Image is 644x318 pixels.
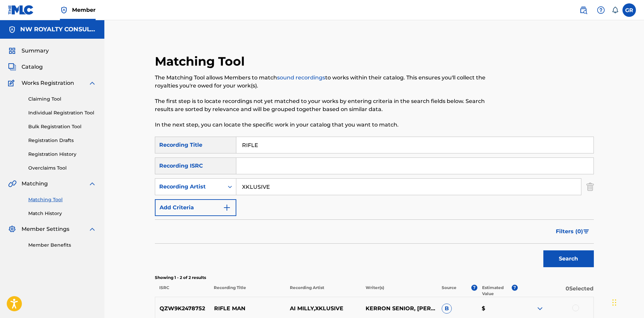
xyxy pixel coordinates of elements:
[28,242,96,249] a: Member Benefits
[8,225,16,233] img: Member Settings
[8,47,16,55] img: Summary
[586,178,594,195] img: Delete Criterion
[625,211,644,265] iframe: Resource Center
[88,225,96,233] img: expand
[512,285,518,291] span: ?
[277,74,325,81] a: sound recordings
[518,285,594,297] p: 0 Selected
[622,3,636,17] div: User Menu
[155,74,493,90] p: The Matching Tool allows Members to match to works within their catalog. This ensures you'll coll...
[155,199,236,216] button: Add Criteria
[209,285,285,297] p: Recording Title
[155,305,210,313] p: QZW9K2478752
[471,285,477,291] span: ?
[612,7,618,13] div: Notifications
[155,97,493,113] p: The first step is to locate recordings not yet matched to your works by entering criteria in the ...
[552,223,594,240] button: Filters (0)
[543,250,594,267] button: Search
[610,286,644,318] iframe: Chat Widget
[577,3,590,17] a: Public Search
[20,26,96,33] h5: NW ROYALTY CONSULTING, LLC.
[8,5,34,15] img: MLC Logo
[285,285,361,297] p: Recording Artist
[155,121,493,129] p: In the next step, you can locate the specific work in your catalog that you want to match.
[8,47,49,55] a: SummarySummary
[155,54,248,69] h2: Matching Tool
[556,227,583,236] span: Filters ( 0 )
[536,305,544,313] img: expand
[159,183,220,191] div: Recording Artist
[28,123,96,130] a: Bulk Registration Tool
[583,229,589,234] img: filter
[28,96,96,103] a: Claiming Tool
[8,63,43,71] a: CatalogCatalog
[22,47,49,55] span: Summary
[28,109,96,116] a: Individual Registration Tool
[28,137,96,144] a: Registration Drafts
[60,6,68,14] img: Top Rightsholder
[361,285,437,297] p: Writer(s)
[72,6,96,14] span: Member
[155,285,209,297] p: ISRC
[223,204,231,212] img: 9d2ae6d4665cec9f34b9.svg
[442,304,452,314] span: B
[209,305,285,313] p: RIFLE MAN
[28,151,96,158] a: Registration History
[22,63,43,71] span: Catalog
[477,305,517,313] p: $
[28,210,96,217] a: Match History
[8,180,16,188] img: Matching
[361,305,437,313] p: KERRON SENIOR, [PERSON_NAME]
[155,275,594,281] p: Showing 1 - 2 of 2 results
[28,196,96,203] a: Matching Tool
[22,79,74,87] span: Works Registration
[8,63,16,71] img: Catalog
[28,165,96,172] a: Overclaims Tool
[22,225,69,233] span: Member Settings
[155,137,594,271] form: Search Form
[579,6,587,14] img: search
[8,79,17,87] img: Works Registration
[594,3,608,17] div: Help
[442,285,456,297] p: Source
[597,6,605,14] img: help
[612,292,616,313] div: Drag
[285,305,361,313] p: AI MILLY,XKLUSIVE
[8,26,16,34] img: Accounts
[88,79,96,87] img: expand
[482,285,512,297] p: Estimated Value
[88,180,96,188] img: expand
[22,180,48,188] span: Matching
